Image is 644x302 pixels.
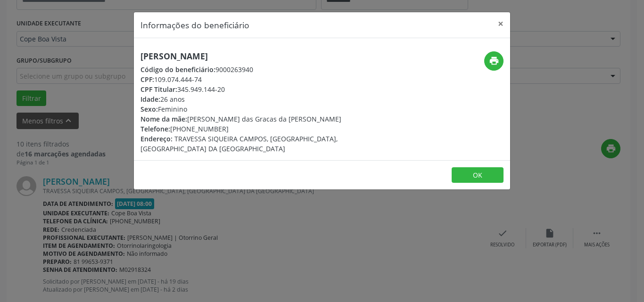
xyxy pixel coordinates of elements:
button: Close [491,12,510,35]
i: print [489,56,499,66]
span: CPF: [140,75,154,84]
div: 9000263940 [140,65,378,74]
span: CPF Titular: [140,85,177,94]
span: Endereço: [140,134,173,143]
h5: Informações do beneficiário [140,19,249,31]
span: Sexo: [140,105,158,114]
span: Telefone: [140,124,170,133]
div: 26 anos [140,94,378,104]
button: print [484,51,504,71]
div: 345.949.144-20 [140,84,378,94]
span: TRAVESSA SIQUEIRA CAMPOS, [GEOGRAPHIC_DATA], [GEOGRAPHIC_DATA] DA [GEOGRAPHIC_DATA] [140,134,338,153]
div: Feminino [140,104,378,114]
span: Nome da mãe: [140,114,187,123]
span: Código do beneficiário: [140,65,215,74]
div: 109.074.444-74 [140,74,378,84]
div: [PHONE_NUMBER] [140,124,378,134]
button: OK [452,167,504,183]
span: Idade: [140,95,160,104]
h5: [PERSON_NAME] [140,51,378,61]
div: [PERSON_NAME] das Gracas da [PERSON_NAME] [140,114,378,124]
